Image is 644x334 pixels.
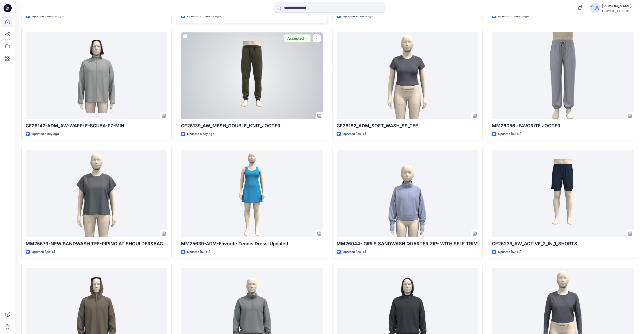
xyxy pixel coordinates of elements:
p: Updated [DATE] [498,249,521,255]
p: MM25679-NEW SANDWASH TEE-PIPING AT SHOULDER&BACK YOKE [26,240,167,247]
a: CF26239_AW_ACTIVE_2_IN_1_SHORTS [492,150,634,237]
a: CF26142-ADM_AW-WAFFLE-SCUBA-FZ-MIN [26,32,167,119]
p: MM25639-ADM-Favorite Tennis Dress-Updated [181,240,323,247]
a: MM25679-NEW SANDWASH TEE-PIPING AT SHOULDER&BACK YOKE [26,150,167,237]
p: Updated [DATE] [343,249,366,255]
p: CF26239_AW_ACTIVE_2_IN_1_SHORTS [492,240,634,247]
a: MM26056 -FAVORITE JOGGER [492,32,634,119]
a: MM26044- GIRLS SANDWASH QUARTER ZIP- WITH SELF TRIM [337,150,478,237]
p: MM26044- GIRLS SANDWASH QUARTER ZIP- WITH SELF TRIM [337,240,478,247]
p: CF26139_AW_MESH_DOUBLE_KNIT_JOGGER [181,122,323,129]
div: [PERSON_NAME] Cfai [602,3,638,9]
p: Updated [DATE] [498,131,521,137]
p: MM26056 -FAVORITE JOGGER [492,122,634,129]
a: CF26182_ADM_SOFT_WASH_SS_TEE [337,32,478,119]
p: CF26142-ADM_AW-WAFFLE-SCUBA-FZ-MIN [26,122,167,129]
a: CF26139_AW_MESH_DOUBLE_KNIT_JOGGER [181,32,323,119]
img: avatar [590,3,600,13]
div: CLASSIC_ATHLUX [602,9,638,13]
p: Updated [DATE] [32,249,55,255]
a: MM25639-ADM-Favorite Tennis Dress-Updated [181,150,323,237]
p: CF26182_ADM_SOFT_WASH_SS_TEE [337,122,478,129]
p: Updated a day ago [187,131,214,137]
p: Updated [DATE] [187,249,210,255]
p: Updated [DATE] [343,131,366,137]
p: Updated a day ago [32,131,59,137]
